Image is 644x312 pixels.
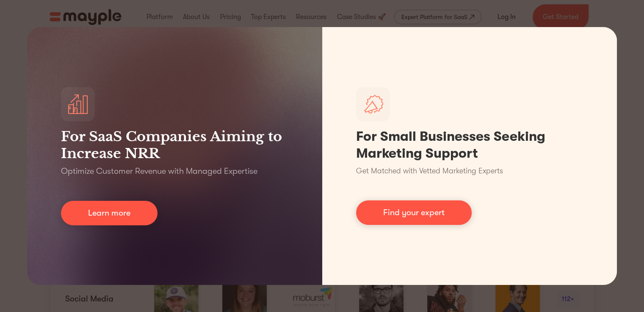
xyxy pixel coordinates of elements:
h3: For SaaS Companies Aiming to Increase NRR [61,128,288,162]
h1: For Small Businesses Seeking Marketing Support [356,128,583,162]
a: Find your expert [356,200,472,225]
a: Learn more [61,201,158,225]
p: Get Matched with Vetted Marketing Experts [356,165,503,177]
p: Optimize Customer Revenue with Managed Expertise [61,165,257,177]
